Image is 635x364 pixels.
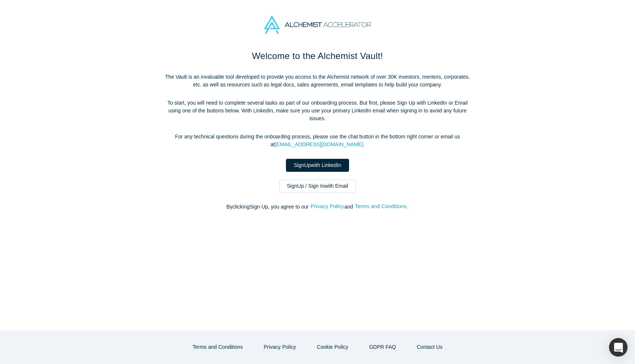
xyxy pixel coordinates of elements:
button: Privacy Policy [256,341,304,354]
a: SignUpwith LinkedIn [286,159,349,172]
a: SignUp / Sign Inwith Email [279,180,356,193]
a: [EMAIL_ADDRESS][DOMAIN_NAME] [275,141,363,147]
img: Alchemist Accelerator Logo [264,16,371,34]
a: GDPR FAQ [361,341,404,354]
button: Cookie Policy [309,341,356,354]
h1: Welcome to the Alchemist Vault! [162,49,473,63]
p: For any technical questions during the onboarding process, please use the chat button in the bott... [162,133,473,148]
p: To start, you will need to complete several tasks as part of our onboarding process. But first, p... [162,99,473,122]
button: Contact Us [409,341,450,354]
button: Terms and Conditions [185,341,251,354]
p: By clicking Sign Up , you agree to our and . [162,203,473,211]
p: The Vault is an invaluable tool developed to provide you access to the Alchemist network of over ... [162,73,473,89]
button: Privacy Policy [310,202,344,211]
button: Terms and Conditions [355,202,407,211]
